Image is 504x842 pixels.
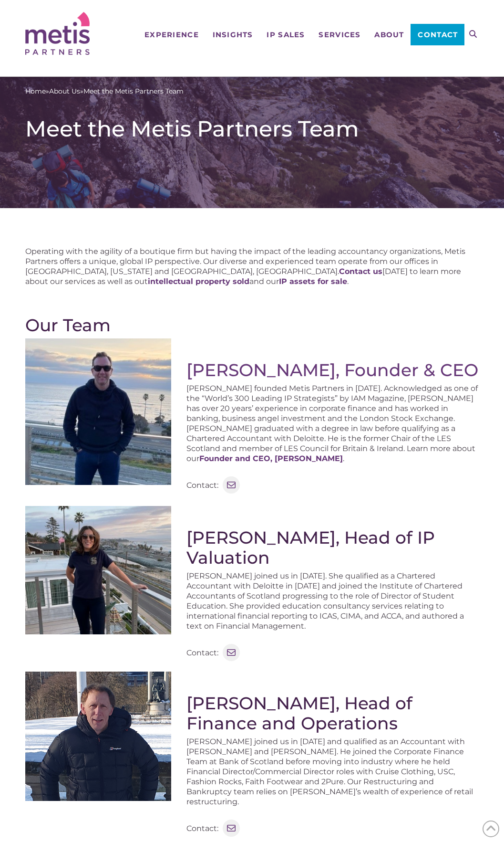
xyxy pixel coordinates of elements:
[186,527,479,568] h2: [PERSON_NAME], Head of IP Valuation
[213,31,253,38] span: Insights
[25,12,90,55] img: Metis Partners
[186,359,478,380] a: [PERSON_NAME], Founder & CEO
[483,821,499,837] span: Back to Top
[83,86,184,96] span: Meet the Metis Partners Team
[199,454,343,463] a: Founder and CEO, [PERSON_NAME]
[279,277,347,286] a: IP assets for sale
[411,24,464,45] a: Contact
[144,31,199,38] span: Experience
[186,737,479,807] p: [PERSON_NAME] joined us in [DATE] and qualified as an Accountant with [PERSON_NAME] and [PERSON_N...
[186,823,218,833] p: Contact:
[186,693,479,733] h2: [PERSON_NAME], Head of Finance and Operations
[339,267,382,276] a: Contact us
[25,86,184,96] span: » »
[374,31,404,38] span: About
[186,480,218,490] p: Contact:
[49,86,80,96] a: About Us
[25,86,46,96] a: Home
[186,571,479,631] p: [PERSON_NAME] joined us in [DATE]. She qualified as a Chartered Accountant with Deloitte in [DATE...
[148,277,249,286] a: intellectual property sold
[25,246,479,286] p: Operating with the agility of a boutique firm but having the impact of the leading accountancy or...
[25,116,479,142] h1: Meet the Metis Partners Team
[25,672,171,801] img: Iain Baird - Metis Partners Author
[186,383,479,463] p: [PERSON_NAME] founded Metis Partners in [DATE]. Acknowledged as one of the “World’s 300 Leading I...
[186,648,218,658] p: Contact:
[25,315,479,335] h2: Our Team
[267,31,305,38] span: IP Sales
[418,31,458,38] span: Contact
[319,31,360,38] span: Services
